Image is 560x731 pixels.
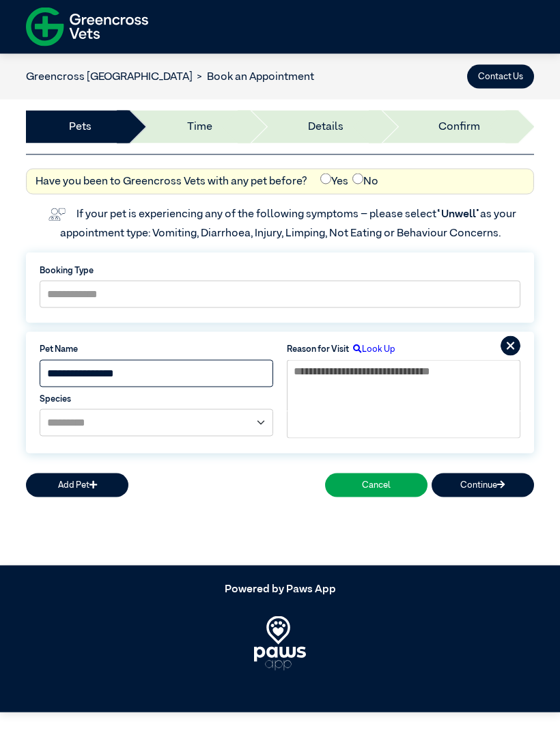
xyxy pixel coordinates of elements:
button: Cancel [325,473,428,497]
li: Book an Appointment [193,69,314,85]
h5: Powered by Paws App [26,583,534,596]
label: Species [40,393,273,406]
label: Reason for Visit [287,343,349,356]
label: If your pet is experiencing any of the following symptoms – please select as your appointment typ... [60,209,518,239]
img: vet [44,204,70,225]
input: Yes [320,174,331,184]
button: Contact Us [467,65,534,89]
span: “Unwell” [436,209,480,220]
label: Have you been to Greencross Vets with any pet before? [36,174,307,190]
img: f-logo [26,3,148,51]
label: Pet Name [40,343,273,356]
img: PawsApp [254,616,307,671]
label: Look Up [349,343,395,356]
nav: breadcrumb [26,69,314,85]
label: Yes [320,174,348,190]
label: Booking Type [40,264,520,277]
a: Greencross [GEOGRAPHIC_DATA] [26,72,193,83]
input: No [352,174,363,184]
a: Pets [69,119,92,135]
label: No [352,174,378,190]
button: Add Pet [26,473,128,497]
button: Continue [432,473,534,497]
